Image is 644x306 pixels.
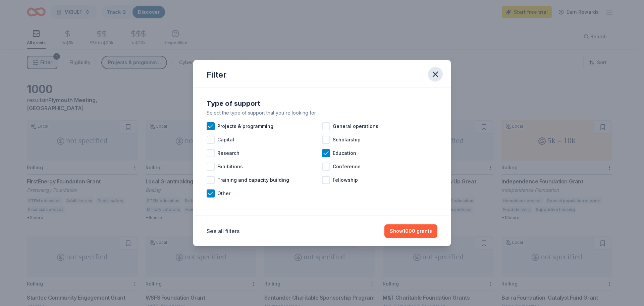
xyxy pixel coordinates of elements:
[207,227,239,235] button: See all filters
[333,122,378,130] span: General operations
[333,176,358,184] span: Fellowship
[384,224,437,238] button: Show1000 grants
[217,189,230,198] span: Other
[207,109,437,117] div: Select the type of support that you're looking for.
[217,122,273,130] span: Projects & programming
[333,136,361,144] span: Scholarship
[217,176,289,184] span: Training and capacity building
[207,70,226,80] div: Filter
[217,136,234,144] span: Capital
[333,149,356,157] span: Education
[207,98,437,109] div: Type of support
[217,163,243,171] span: Exhibitions
[333,163,361,171] span: Conference
[217,149,239,157] span: Research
